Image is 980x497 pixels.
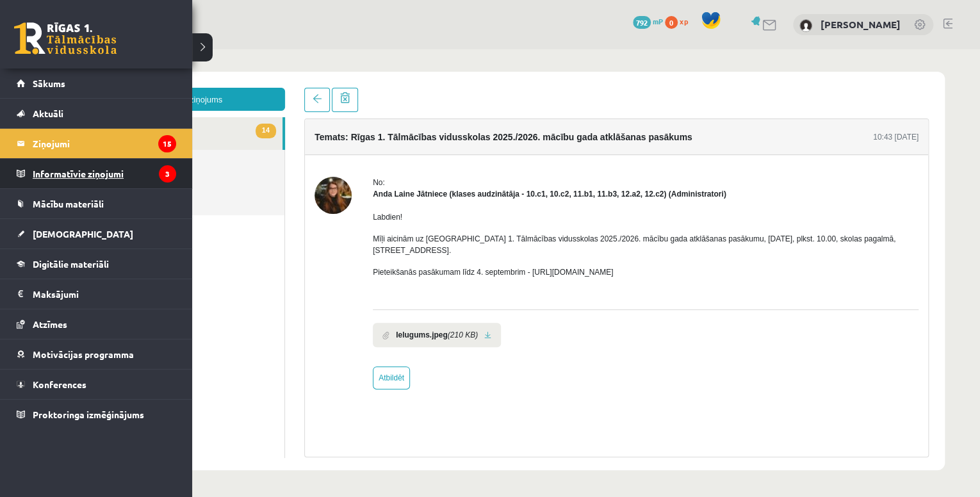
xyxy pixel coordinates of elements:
[17,339,176,369] a: Motivācijas programma
[33,159,176,188] legend: Informatīvie ziņojumi
[799,19,812,32] img: Daniela Estere Smoroģina
[33,77,65,89] span: Sākums
[33,279,176,309] legend: Maksājumi
[17,129,176,158] a: Ziņojumi15
[322,140,675,149] strong: Anda Laine Jātniece (klases audzinātāja - 10.c1, 10.c2, 11.b1, 11.b3, 12.a2, 12.c2) (Administratori)
[17,309,176,339] a: Atzīmes
[263,83,641,93] h4: Temats: Rīgas 1. Tālmācības vidusskolas 2025./2026. mācību gada atklāšanas pasākums
[38,38,234,61] a: Jauns ziņojums
[17,219,176,248] a: [DEMOGRAPHIC_DATA]
[322,184,867,207] p: Mīļi aicinām uz [GEOGRAPHIC_DATA] 1. Tālmācības vidusskolas 2025./2026. mācību gada atklāšanas pa...
[17,69,176,98] a: Sākums
[38,133,233,166] a: Dzēstie
[653,16,663,26] span: mP
[17,249,176,279] a: Digitālie materiāli
[33,348,134,360] span: Motivācijas programma
[38,101,233,133] a: Nosūtītie
[17,189,176,218] a: Mācību materiāli
[14,22,117,54] a: Rīgas 1. Tālmācības vidusskola
[322,217,867,229] p: Pieteikšanās pasākumam līdz 4. septembrim - [URL][DOMAIN_NAME]
[322,162,867,174] p: Labdien!
[17,99,176,128] a: Aktuāli
[33,108,63,119] span: Aktuāli
[33,129,176,158] legend: Ziņojumi
[33,258,109,270] span: Digitālie materiāli
[17,400,176,429] a: Proktoringa izmēģinājums
[17,370,176,399] a: Konferences
[633,16,663,26] a: 792 mP
[204,74,225,89] span: 14
[33,409,144,420] span: Proktoringa izmēģinājums
[33,318,67,330] span: Atzīmes
[396,280,427,291] i: (210 KB)
[345,280,396,291] b: Ielugums.jpeg
[33,228,133,240] span: [DEMOGRAPHIC_DATA]
[322,317,359,340] a: Atbildēt
[322,127,867,139] div: No:
[680,16,688,26] span: xp
[822,82,867,94] div: 10:43 [DATE]
[33,198,104,209] span: Mācību materiāli
[665,16,678,29] span: 0
[821,18,901,31] a: [PERSON_NAME]
[17,159,176,188] a: Informatīvie ziņojumi3
[159,165,176,183] i: 3
[17,279,176,309] a: Maksājumi
[33,379,86,390] span: Konferences
[38,68,231,101] a: 14Ienākošie
[158,135,176,152] i: 15
[665,16,694,26] a: 0 xp
[263,127,300,165] img: Anda Laine Jātniece (klases audzinātāja - 10.c1, 10.c2, 11.b1, 11.b3, 12.a2, 12.c2)
[633,16,651,29] span: 792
